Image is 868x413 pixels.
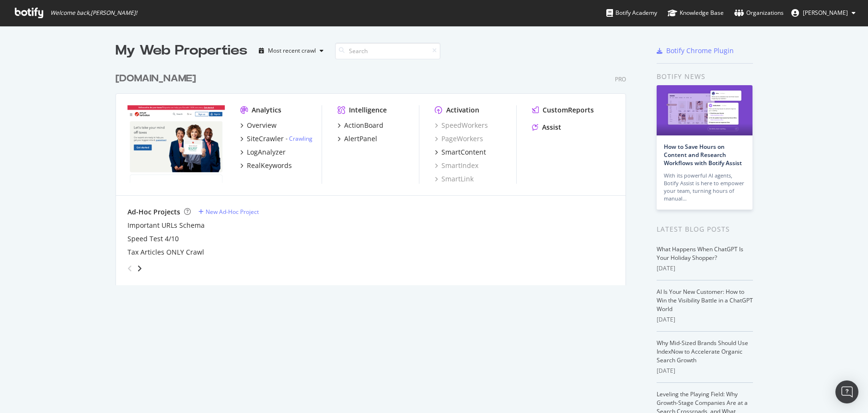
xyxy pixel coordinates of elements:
[435,161,478,170] a: SmartIndex
[532,123,561,132] a: Assist
[435,134,483,144] a: PageWorkers
[532,105,594,115] a: CustomReports
[127,221,205,230] a: Important URLs Schema
[657,245,743,262] a: What Happens When ChatGPT Is Your Holiday Shopper?
[198,208,259,216] a: New Ad-Hoc Project
[240,147,286,157] a: LogAnalyzer
[255,43,327,58] button: Most recent crawl
[240,134,312,144] a: SiteCrawler- Crawling
[337,121,383,130] a: ActionBoard
[664,143,742,167] a: How to Save Hours on Content and Research Workflows with Botify Assist
[127,247,204,257] a: Tax Articles ONLY Crawl
[657,224,753,234] div: Latest Blog Posts
[136,264,143,273] div: angle-right
[240,121,277,130] a: Overview
[50,9,137,17] span: Welcome back, [PERSON_NAME] !
[247,134,284,144] div: SiteCrawler
[252,105,281,115] div: Analytics
[615,75,626,83] div: Pro
[206,208,259,216] div: New Ad-Hoc Project
[542,123,561,132] div: Assist
[116,60,634,285] div: grid
[835,380,858,403] div: Open Intercom Messenger
[268,48,316,54] div: Most recent crawl
[116,72,200,86] a: [DOMAIN_NAME]
[127,207,180,217] div: Ad-Hoc Projects
[247,161,292,170] div: RealKeywords
[441,147,486,157] div: SmartContent
[124,261,136,276] div: angle-left
[657,85,752,135] img: How to Save Hours on Content and Research Workflows with Botify Assist
[734,8,784,18] div: Organizations
[349,105,387,115] div: Intelligence
[784,5,863,21] button: [PERSON_NAME]
[435,174,474,184] a: SmartLink
[657,46,734,56] a: Botify Chrome Plugin
[116,72,196,86] div: [DOMAIN_NAME]
[664,172,745,202] div: With its powerful AI agents, Botify Assist is here to empower your team, turning hours of manual…
[337,134,377,144] a: AlertPanel
[657,339,748,364] a: Why Mid-Sized Brands Should Use IndexNow to Accelerate Organic Search Growth
[247,121,277,130] div: Overview
[666,46,734,56] div: Botify Chrome Plugin
[543,105,594,115] div: CustomReports
[668,8,724,18] div: Knowledge Base
[127,234,179,244] a: Speed Test 4/10
[435,121,488,130] a: SpeedWorkers
[803,9,848,17] span: Brad Haws
[289,134,312,143] a: Crawling
[335,43,440,59] input: Search
[116,41,247,60] div: My Web Properties
[127,105,225,183] img: turbotax.intuit.com
[344,121,383,130] div: ActionBoard
[657,288,753,313] a: AI Is Your New Customer: How to Win the Visibility Battle in a ChatGPT World
[344,134,377,144] div: AlertPanel
[657,71,753,82] div: Botify news
[247,147,286,157] div: LogAnalyzer
[657,264,753,273] div: [DATE]
[446,105,479,115] div: Activation
[657,315,753,324] div: [DATE]
[657,367,753,375] div: [DATE]
[606,8,657,18] div: Botify Academy
[240,161,292,170] a: RealKeywords
[435,147,486,157] a: SmartContent
[286,134,312,143] div: -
